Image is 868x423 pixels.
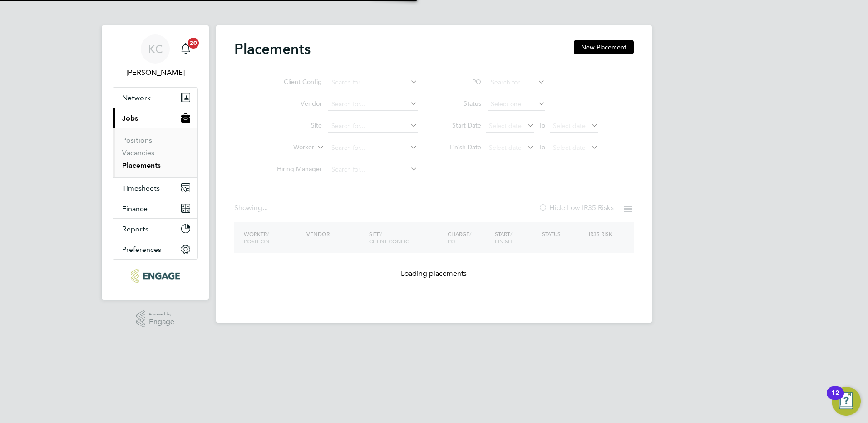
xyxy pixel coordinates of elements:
a: KC[PERSON_NAME] [113,34,198,78]
a: Go to home page [113,269,198,283]
div: Showing [234,203,270,213]
a: Placements [122,161,161,170]
button: Preferences [113,239,197,259]
nav: Main navigation [102,25,209,300]
a: Positions [122,136,152,144]
span: ... [262,203,268,212]
span: Engage [149,318,174,326]
span: 20 [188,38,199,49]
div: Jobs [113,128,197,177]
span: Network [122,93,151,102]
a: Powered byEngage [136,310,175,328]
a: Vacancies [122,148,154,157]
label: Hide Low IR35 Risks [538,203,614,212]
div: 12 [831,393,839,405]
span: Reports [122,225,148,233]
button: Open Resource Center, 12 new notifications [832,387,861,416]
button: Jobs [113,108,197,128]
span: KC [148,43,163,55]
span: Finance [122,204,148,213]
span: Jobs [122,114,138,123]
button: Network [113,88,197,108]
span: Powered by [149,310,174,318]
button: Timesheets [113,178,197,198]
button: Reports [113,219,197,239]
span: Preferences [122,245,161,254]
button: Finance [113,198,197,218]
span: Timesheets [122,184,160,192]
span: Kerry Cattle [113,67,198,78]
button: New Placement [574,40,634,54]
img: ncclondon-logo-retina.png [131,269,179,283]
h2: Placements [234,40,311,58]
a: 20 [177,34,195,64]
